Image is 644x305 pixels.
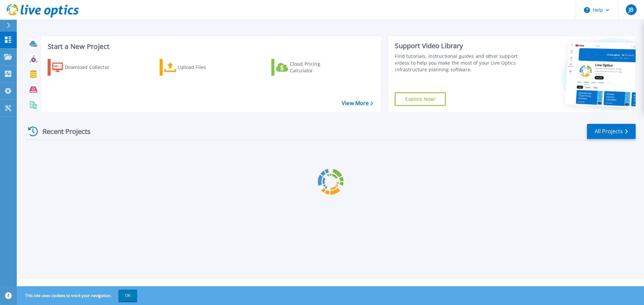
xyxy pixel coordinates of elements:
div: Upload Files [178,61,231,74]
div: Support Video Library [395,42,521,50]
a: Upload Files [160,59,234,76]
a: Explore Now! [395,92,446,106]
a: Cloud Pricing Calculator [271,59,346,76]
div: Cloud Pricing Calculator [290,61,343,74]
span: This site uses cookies to track your navigation. [18,290,137,302]
div: Find tutorials, instructional guides and other support videos to help you make the most of your L... [395,53,521,73]
a: Download Collector [48,59,122,76]
span: JB [629,7,633,12]
button: OK [118,290,137,302]
div: Recent Projects [26,123,100,140]
h3: Start a New Project [48,43,373,50]
a: All Projects [587,124,636,139]
a: View More [342,100,373,106]
div: Download Collector [65,61,118,74]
